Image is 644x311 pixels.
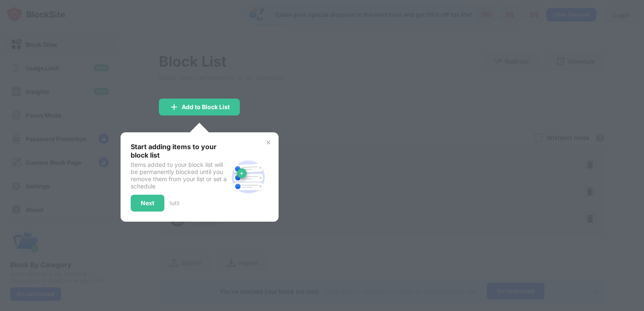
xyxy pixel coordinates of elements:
img: block-site.svg [228,157,268,197]
div: Items added to your block list will be permanently blocked until you remove them from your list o... [131,161,228,190]
div: Start adding items to your block list [131,142,228,159]
div: Next [141,200,154,206]
img: x-button.svg [265,139,272,146]
div: 1 of 3 [169,200,179,206]
div: Add to Block List [182,104,230,110]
